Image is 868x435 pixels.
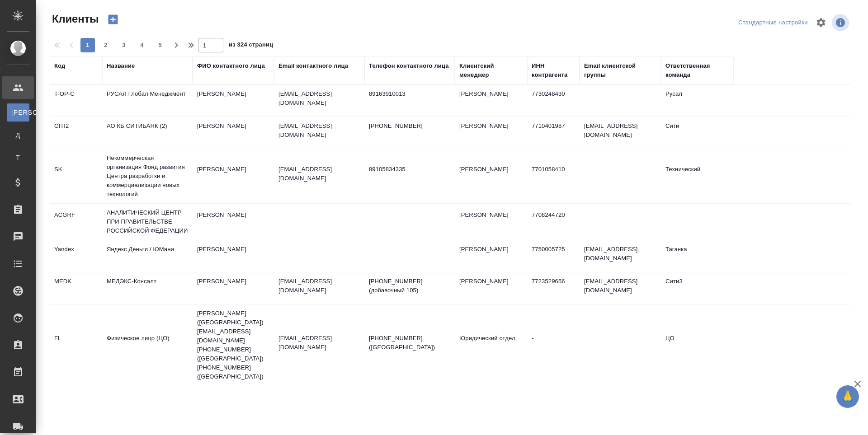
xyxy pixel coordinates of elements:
div: Ответственная команда [665,61,729,80]
button: 🙏 [836,385,859,408]
td: [PERSON_NAME] [455,85,527,117]
span: Настроить таблицу [810,12,832,33]
div: split button [736,16,810,30]
td: Таганка [661,240,733,272]
div: ИНН контрагента [532,61,575,80]
td: [PERSON_NAME] [455,206,527,238]
td: 7730248430 [527,85,580,117]
p: [EMAIL_ADDRESS][DOMAIN_NAME] [278,334,360,352]
span: 3 [117,41,131,50]
td: [PERSON_NAME] [455,240,527,272]
span: Клиенты [50,12,99,26]
td: [PERSON_NAME] [193,160,274,192]
div: ФИО контактного лица [197,61,265,70]
td: РУСАЛ Глобал Менеджмент [102,85,193,117]
td: FL [50,329,102,361]
p: [EMAIL_ADDRESS][DOMAIN_NAME] [278,165,360,183]
span: из 324 страниц [229,39,273,52]
td: [PERSON_NAME] [193,272,274,304]
span: 5 [153,41,167,50]
td: Русал [661,85,733,117]
p: [PHONE_NUMBER] ([GEOGRAPHIC_DATA]) [369,334,450,352]
td: Физическое лицо (ЦО) [102,329,193,361]
a: Т [7,149,29,167]
td: [PERSON_NAME] [455,117,527,149]
p: 89105834335 [369,165,450,174]
td: Некоммерческая организация Фонд развития Центра разработки и коммерциализации новых технологий [102,149,193,203]
div: Код [54,61,65,70]
td: МЕДЭКС-Консалт [102,272,193,304]
td: Технический [661,160,733,192]
td: - [527,329,580,361]
button: 2 [99,38,113,52]
td: T-OP-C [50,85,102,117]
button: 4 [135,38,149,52]
div: Телефон контактного лица [369,61,449,70]
span: Посмотреть информацию [832,14,851,31]
button: 5 [153,38,167,52]
div: Email клиентской группы [584,61,656,80]
p: 89163910013 [369,89,450,98]
td: 7710401987 [527,117,580,149]
p: [PHONE_NUMBER] [369,122,450,131]
td: АО КБ СИТИБАНК (2) [102,117,193,149]
td: [PERSON_NAME] [193,117,274,149]
span: Т [11,153,25,162]
span: 🙏 [840,387,855,406]
td: Сити [661,117,733,149]
a: Д [7,126,29,144]
td: [PERSON_NAME] ([GEOGRAPHIC_DATA]) [EMAIL_ADDRESS][DOMAIN_NAME] [PHONE_NUMBER] ([GEOGRAPHIC_DATA])... [193,304,274,386]
span: 2 [99,41,113,50]
button: 3 [117,38,131,52]
p: [EMAIL_ADDRESS][DOMAIN_NAME] [278,89,360,108]
div: Клиентский менеджер [459,61,523,80]
td: ACGRF [50,206,102,238]
td: Яндекс Деньги / ЮМани [102,240,193,272]
td: ЦО [661,329,733,361]
a: [PERSON_NAME] [7,103,29,122]
td: 7708244720 [527,206,580,238]
td: 7723529656 [527,272,580,304]
span: Д [11,131,25,140]
p: [PHONE_NUMBER] (добавочный 105) [369,277,450,295]
p: [EMAIL_ADDRESS][DOMAIN_NAME] [278,122,360,140]
span: 4 [135,41,149,50]
div: Название [107,61,135,70]
td: [EMAIL_ADDRESS][DOMAIN_NAME] [580,272,661,304]
p: [EMAIL_ADDRESS][DOMAIN_NAME] [278,277,360,295]
td: [PERSON_NAME] [455,160,527,192]
td: [PERSON_NAME] [193,240,274,272]
td: [PERSON_NAME] [455,272,527,304]
td: 7701058410 [527,160,580,192]
td: [EMAIL_ADDRESS][DOMAIN_NAME] [580,117,661,149]
button: Создать [102,12,124,27]
td: АНАЛИТИЧЕСКИЙ ЦЕНТР ПРИ ПРАВИТЕЛЬСТВЕ РОССИЙСКОЙ ФЕДЕРАЦИИ [102,204,193,240]
td: 7750005725 [527,240,580,272]
td: SK [50,160,102,192]
td: MEDK [50,272,102,304]
td: Юридический отдел [455,329,527,361]
td: [PERSON_NAME] [193,206,274,238]
td: [PERSON_NAME] [193,85,274,117]
td: [EMAIL_ADDRESS][DOMAIN_NAME] [580,240,661,272]
td: Сити3 [661,272,733,304]
span: [PERSON_NAME] [11,108,25,117]
td: Yandex [50,240,102,272]
div: Email контактного лица [278,61,348,70]
td: CITI2 [50,117,102,149]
